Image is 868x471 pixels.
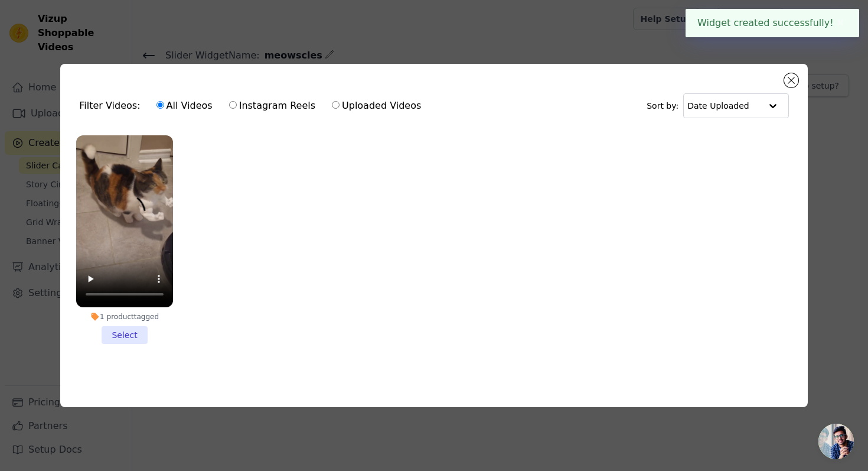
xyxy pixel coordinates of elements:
[76,312,173,321] div: 1 product tagged
[647,93,789,118] div: Sort by:
[79,92,428,119] div: Filter Videos:
[784,73,798,87] button: Close modal
[834,16,847,30] button: Close
[331,98,422,113] label: Uploaded Videos
[686,9,859,37] div: Widget created successfully!
[156,98,213,113] label: All Videos
[818,424,854,459] div: Open chat
[229,98,316,113] label: Instagram Reels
